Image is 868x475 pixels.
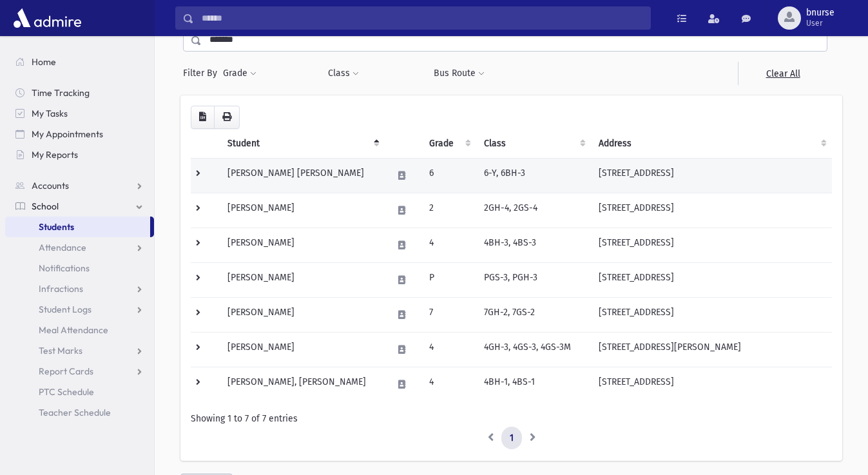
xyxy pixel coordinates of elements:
[39,283,83,295] span: Infractions
[433,62,485,85] button: Bus Route
[5,124,154,144] a: My Appointments
[591,297,832,332] td: [STREET_ADDRESS]
[327,62,360,85] button: Class
[5,258,154,278] a: Notifications
[421,262,477,297] td: P
[591,367,832,402] td: [STREET_ADDRESS]
[476,228,591,262] td: 4BH-3, 4BS-3
[591,158,832,193] td: [STREET_ADDRESS]
[421,129,477,159] th: Grade: activate to sort column ascending
[220,228,385,262] td: [PERSON_NAME]
[476,332,591,367] td: 4GH-3, 4GS-3, 4GS-3M
[5,382,154,402] a: PTC Schedule
[39,242,86,253] span: Attendance
[421,332,477,367] td: 4
[476,262,591,297] td: PGS-3, PGH-3
[5,82,154,103] a: Time Tracking
[5,237,154,258] a: Attendance
[32,87,90,99] span: Time Tracking
[5,340,154,361] a: Test Marks
[220,193,385,228] td: [PERSON_NAME]
[39,262,90,274] span: Notifications
[5,103,154,124] a: My Tasks
[591,262,832,297] td: [STREET_ADDRESS]
[421,193,477,228] td: 2
[191,412,832,425] div: Showing 1 to 7 of 7 entries
[5,175,154,196] a: Accounts
[183,66,222,80] span: Filter By
[5,144,154,165] a: My Reports
[5,278,154,299] a: Infractions
[5,361,154,382] a: Report Cards
[220,297,385,332] td: [PERSON_NAME]
[220,129,385,159] th: Student: activate to sort column descending
[5,196,154,217] a: School
[421,228,477,262] td: 4
[32,180,69,191] span: Accounts
[806,18,834,28] span: User
[5,402,154,423] a: Teacher Schedule
[32,149,78,160] span: My Reports
[39,304,92,315] span: Student Logs
[421,367,477,402] td: 4
[591,228,832,262] td: [STREET_ADDRESS]
[476,158,591,193] td: 6-Y, 6BH-3
[222,62,257,85] button: Grade
[591,332,832,367] td: [STREET_ADDRESS][PERSON_NAME]
[476,297,591,332] td: 7GH-2, 7GS-2
[32,128,103,140] span: My Appointments
[591,193,832,228] td: [STREET_ADDRESS]
[39,221,74,233] span: Students
[501,427,522,450] a: 1
[214,106,240,129] button: Print
[5,320,154,340] a: Meal Attendance
[32,108,68,119] span: My Tasks
[32,200,59,212] span: School
[39,324,108,336] span: Meal Attendance
[220,262,385,297] td: [PERSON_NAME]
[10,5,84,31] img: AdmirePro
[5,299,154,320] a: Student Logs
[39,386,94,398] span: PTC Schedule
[5,217,150,237] a: Students
[476,129,591,159] th: Class: activate to sort column ascending
[476,367,591,402] td: 4BH-1, 4BS-1
[39,407,111,418] span: Teacher Schedule
[421,297,477,332] td: 7
[39,345,82,356] span: Test Marks
[39,365,93,377] span: Report Cards
[421,158,477,193] td: 6
[220,367,385,402] td: [PERSON_NAME], [PERSON_NAME]
[5,52,154,72] a: Home
[738,62,827,85] a: Clear All
[194,6,650,30] input: Search
[191,106,215,129] button: CSV
[476,193,591,228] td: 2GH-4, 2GS-4
[220,332,385,367] td: [PERSON_NAME]
[806,8,834,18] span: bnurse
[32,56,56,68] span: Home
[591,129,832,159] th: Address: activate to sort column ascending
[220,158,385,193] td: [PERSON_NAME] [PERSON_NAME]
